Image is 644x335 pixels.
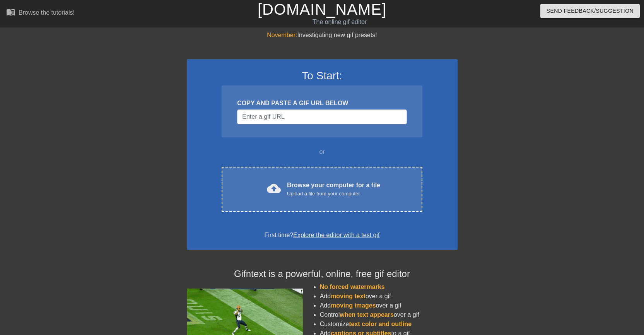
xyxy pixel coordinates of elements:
span: Send Feedback/Suggestion [547,6,634,16]
div: Browse your computer for a file [287,181,380,198]
div: Investigating new gif presets! [187,31,458,40]
span: No forced watermarks [320,284,385,290]
button: Send Feedback/Suggestion [540,4,640,18]
li: Add over a gif [320,292,458,301]
div: Browse the tutorials! [19,9,75,16]
span: moving images [331,302,376,309]
li: Control over a gif [320,310,458,320]
div: COPY AND PASTE A GIF URL BELOW [237,99,407,108]
div: First time? [197,231,448,240]
div: Upload a file from your computer [287,190,380,198]
h4: Gifntext is a powerful, online, free gif editor [187,268,458,280]
span: November: [267,32,297,38]
li: Customize [320,320,458,329]
div: The online gif editor [219,17,461,27]
span: text color and outline [349,321,412,327]
span: cloud_upload [267,181,281,195]
li: Add over a gif [320,301,458,310]
div: or [207,147,437,157]
span: menu_book [6,7,15,17]
span: when text appears [340,311,394,318]
a: Explore the editor with a test gif [293,232,379,238]
a: [DOMAIN_NAME] [258,1,386,18]
span: moving text [331,293,366,299]
h3: To Start: [197,69,448,82]
a: Browse the tutorials! [6,7,75,19]
input: Username [237,109,407,124]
